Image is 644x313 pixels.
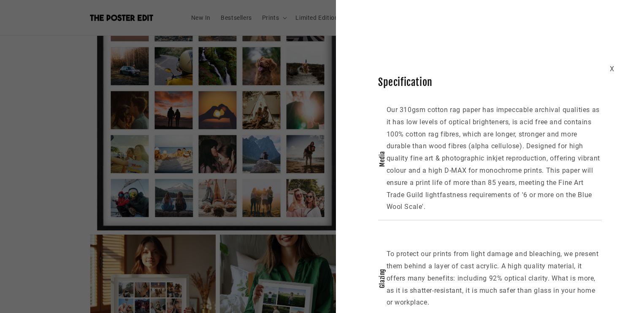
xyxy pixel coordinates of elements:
p: To protect our prints from light damage and bleaching, we present them behind a layer of cast acr... [387,248,602,309]
h4: Media [378,151,387,167]
h4: Glazing [378,269,387,288]
h2: Specification [378,76,602,89]
p: Our 310gsm cotton rag paper has impeccable archival qualities as it has low levels of optical bri... [387,104,602,213]
div: X [610,63,614,75]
